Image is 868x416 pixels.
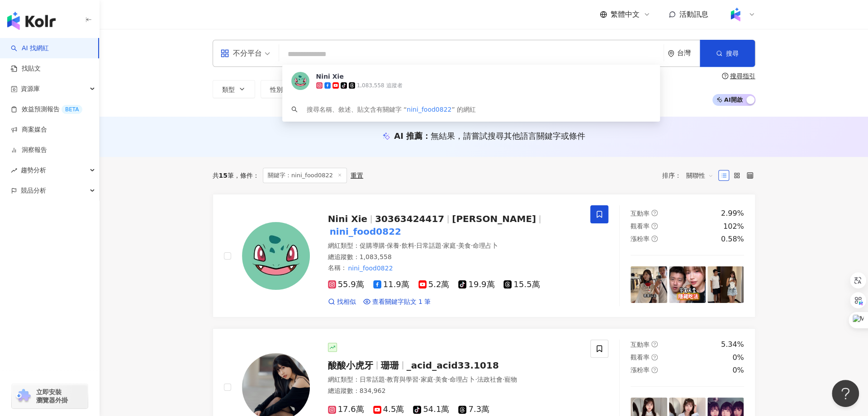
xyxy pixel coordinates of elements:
[448,376,450,383] span: ·
[261,80,303,98] button: 性別
[11,44,49,53] a: searchAI 找網紅
[458,280,494,289] span: 19.9萬
[351,172,363,179] div: 重置
[686,168,713,183] span: 關聯性
[564,85,589,93] span: 更多篩選
[611,9,640,19] span: 繁體中文
[651,341,658,347] span: question-circle
[631,366,650,373] span: 漲粉率
[363,298,431,307] a: 查看關鍵字貼文 1 筆
[363,80,412,98] button: 互動率
[11,146,47,155] a: 洞察報告
[414,242,416,249] span: ·
[631,222,650,230] span: 觀看率
[11,105,82,114] a: 效益預測報告BETA
[481,86,519,93] span: 合作費用預估
[328,263,394,273] span: 名稱 ：
[360,376,385,383] span: 日常話題
[372,298,431,307] span: 查看關鍵字貼文 1 筆
[418,376,420,383] span: ·
[213,80,255,98] button: 類型
[407,360,499,371] span: _acid_acid33.1018
[471,80,539,98] button: 合作費用預估
[328,405,364,414] span: 17.6萬
[385,242,387,249] span: ·
[328,253,580,262] div: 總追蹤數 ： 1,083,558
[832,380,859,407] iframe: Help Scout Beacon - Open
[242,222,310,290] img: KOL Avatar
[328,375,580,384] div: 網紅類型 ：
[723,222,744,232] div: 102%
[328,387,580,396] div: 總追蹤數 ： 834,962
[417,80,466,98] button: 觀看率
[387,376,418,383] span: 教育與學習
[504,376,517,383] span: 寵物
[631,354,650,361] span: 觀看率
[413,405,449,414] span: 54.1萬
[631,235,650,242] span: 漲粉率
[328,213,368,224] span: Nini Xie
[475,376,477,383] span: ·
[213,172,234,179] div: 共 筆
[360,242,385,249] span: 促購導購
[471,242,473,249] span: ·
[651,354,658,360] span: question-circle
[458,405,489,414] span: 7.3萬
[732,353,744,363] div: 0%
[707,266,744,303] img: post-image
[36,388,68,404] span: 立即安裝 瀏覽器外掛
[721,208,744,218] div: 2.99%
[318,86,337,93] span: 追蹤數
[727,6,744,23] img: Kolr%20app%20icon%20%281%29.png
[473,242,498,249] span: 命理占卜
[347,263,394,273] mark: nini_food0822
[11,167,17,174] span: rise
[477,376,503,383] span: 法政社會
[651,223,658,229] span: question-circle
[337,298,356,307] span: 找相似
[219,172,228,179] span: 15
[722,73,728,79] span: question-circle
[401,242,414,249] span: 飲料
[721,234,744,244] div: 0.58%
[452,213,536,224] span: [PERSON_NAME]
[503,376,504,383] span: ·
[503,280,540,289] span: 15.5萬
[631,341,650,348] span: 互動率
[375,213,444,224] span: 30363424417
[220,46,262,61] div: 不分平台
[263,168,347,183] span: 關鍵字：nini_food0822
[700,40,755,67] button: 搜尋
[11,125,47,134] a: 商案媒合
[328,224,403,239] mark: nini_food0822
[443,242,456,249] span: 家庭
[373,405,404,414] span: 4.5萬
[651,210,658,216] span: question-circle
[721,340,744,350] div: 5.34%
[726,50,739,57] span: 搜尋
[458,242,471,249] span: 美食
[387,242,399,249] span: 保養
[651,236,658,242] span: question-circle
[21,180,46,201] span: 競品分析
[420,376,433,383] span: 家庭
[328,298,356,307] a: 找相似
[416,242,441,249] span: 日常話題
[631,210,650,217] span: 互動率
[328,280,364,289] span: 55.9萬
[435,376,448,383] span: 美食
[679,10,708,19] span: 活動訊息
[373,280,409,289] span: 11.9萬
[234,172,259,179] span: 條件 ：
[394,130,585,142] div: AI 推薦 ：
[12,384,88,408] a: chrome extension立即安裝 瀏覽器外掛
[418,280,450,289] span: 5.2萬
[213,194,755,317] a: KOL AvatarNini Xie30363424417[PERSON_NAME]nini_food0822網紅類型：促購導購·保養·飲料·日常話題·家庭·美食·命理占卜總追蹤數：1,083,...
[270,86,283,93] span: 性別
[372,86,391,93] span: 互動率
[441,242,443,249] span: ·
[381,360,399,371] span: 珊珊
[14,389,32,403] img: chrome extension
[631,266,667,303] img: post-image
[669,266,706,303] img: post-image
